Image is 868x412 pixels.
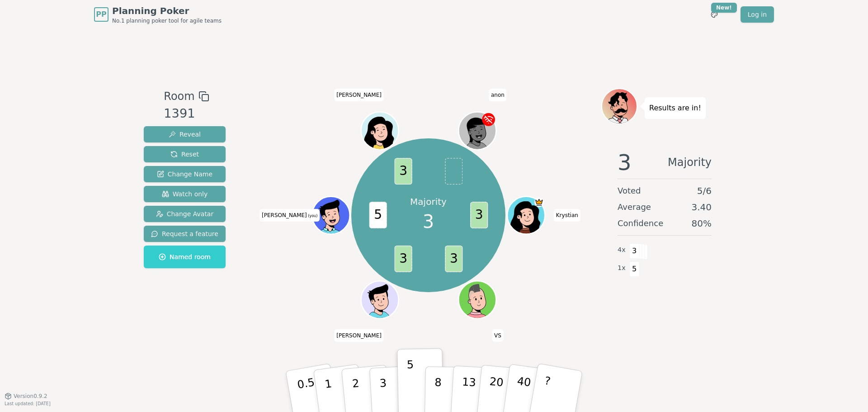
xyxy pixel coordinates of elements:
[649,102,701,114] p: Results are in!
[144,206,226,222] button: Change Avatar
[159,252,211,261] span: Named room
[423,208,434,235] span: 3
[307,214,318,218] span: (you)
[14,393,47,400] span: Version 0.9.2
[313,198,349,233] button: Click to change your avatar
[169,130,201,139] span: Reveal
[489,89,507,101] span: Click to change your name
[618,217,663,230] span: Confidence
[164,104,209,123] div: 1391
[144,166,226,182] button: Change Name
[157,170,212,179] span: Change Name
[112,5,222,17] span: Planning Poker
[492,329,504,341] span: Click to change your name
[706,6,722,23] button: New!
[618,245,626,255] span: 4 x
[410,195,447,208] p: Majority
[94,5,222,24] a: PPPlanning PokerNo.1 planning poker tool for agile teams
[144,246,226,268] button: Named room
[369,202,387,229] span: 5
[156,209,214,218] span: Change Avatar
[534,198,544,207] span: Krystian is the host
[144,126,226,142] button: Reveal
[151,229,218,238] span: Request a feature
[711,3,737,13] div: New!
[96,9,106,20] span: PP
[334,329,384,341] span: Click to change your name
[394,158,412,185] span: 3
[618,263,626,273] span: 1 x
[618,185,641,197] span: Voted
[394,246,412,272] span: 3
[445,246,462,272] span: 3
[697,185,712,197] span: 5 / 6
[5,393,47,400] button: Version0.9.2
[691,201,712,213] span: 3.40
[629,261,640,277] span: 5
[692,217,712,230] span: 80 %
[629,243,640,259] span: 3
[668,152,712,173] span: Majority
[144,146,226,162] button: Reset
[5,401,51,406] span: Last updated: [DATE]
[164,88,194,104] span: Room
[259,209,320,222] span: Click to change your name
[407,358,415,407] p: 5
[470,202,488,229] span: 3
[334,89,384,101] span: Click to change your name
[162,189,208,199] span: Watch only
[144,186,226,202] button: Watch only
[170,150,199,159] span: Reset
[554,209,580,222] span: Click to change your name
[618,201,651,213] span: Average
[741,6,774,23] a: Log in
[112,17,222,24] span: No.1 planning poker tool for agile teams
[144,226,226,242] button: Request a feature
[618,152,632,173] span: 3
